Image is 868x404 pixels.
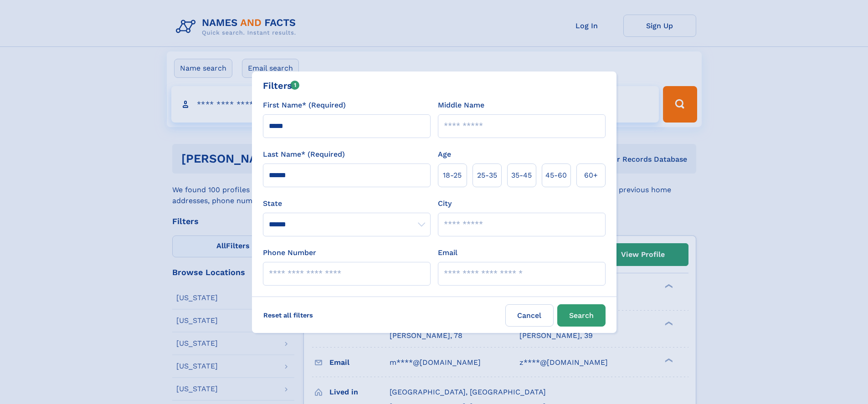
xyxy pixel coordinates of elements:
[438,247,457,258] label: Email
[545,170,567,181] span: 45‑60
[505,304,554,327] label: Cancel
[477,170,497,181] span: 25‑35
[443,170,462,181] span: 18‑25
[263,247,316,258] label: Phone Number
[263,149,345,160] label: Last Name* (Required)
[511,170,532,181] span: 35‑45
[263,100,346,111] label: First Name* (Required)
[584,170,598,181] span: 60+
[263,198,431,209] label: State
[257,304,319,326] label: Reset all filters
[263,79,300,92] div: Filters
[438,100,484,111] label: Middle Name
[438,198,452,209] label: City
[438,149,451,160] label: Age
[557,304,606,327] button: Search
